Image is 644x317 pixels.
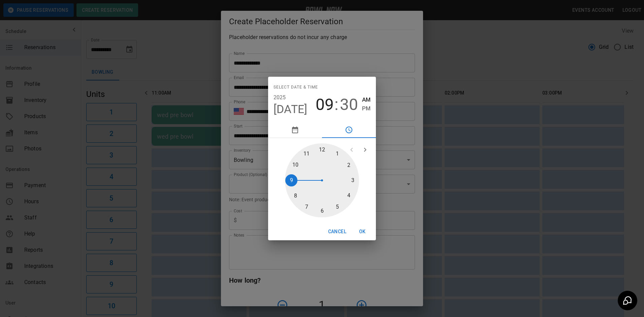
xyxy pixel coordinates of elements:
button: 2025 [273,93,286,102]
span: : [334,95,339,114]
button: [DATE] [273,102,308,116]
button: open next view [358,143,372,156]
span: Select date & time [273,82,318,93]
button: pick date [268,122,322,138]
button: pick time [322,122,376,138]
button: 30 [340,95,358,114]
button: PM [362,104,371,113]
button: 09 [316,95,334,114]
button: OK [352,225,373,238]
button: Cancel [325,225,349,238]
button: AM [362,95,371,104]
